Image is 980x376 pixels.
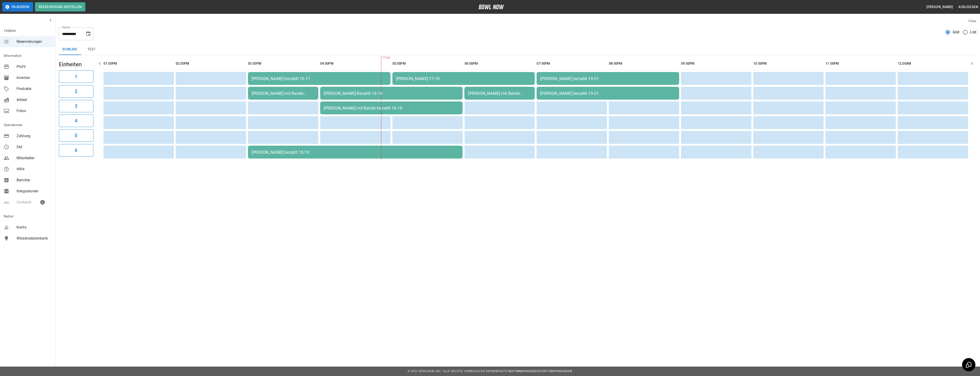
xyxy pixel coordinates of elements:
[81,44,102,55] button: test
[17,236,52,241] span: Wissensdatenbank
[75,132,77,139] h6: 5
[17,97,52,103] span: Artikel
[176,57,246,70] th: 02:00PM
[540,76,675,81] div: [PERSON_NAME] bezahlt 19-21
[898,57,968,70] th: 12:00AM
[17,225,52,230] span: Konto
[381,56,382,60] span: 17:54
[479,5,504,9] img: logo
[102,55,970,160] table: sticky table
[957,3,980,11] button: Ausloggen
[681,57,751,70] th: 09:00PM
[59,85,93,98] button: 2
[970,29,976,35] span: List
[17,39,52,44] span: Reservierungen
[396,76,531,81] div: [PERSON_NAME] 17-19
[17,108,52,114] span: Fotos
[17,166,52,172] span: Hilfe
[59,44,81,55] button: Bowling
[59,44,976,55] div: inventory tabs
[968,19,976,23] label: View
[753,57,824,70] th: 10:00PM
[17,144,52,150] span: Std
[252,91,315,96] div: [PERSON_NAME] mit Bande bezahlt 15-16
[59,70,93,83] button: 1
[75,147,77,154] h6: 6
[59,61,93,68] h5: Einheiten
[609,57,679,70] th: 08:00PM
[17,177,52,183] span: Berichte
[59,144,93,156] button: 6
[2,2,33,12] button: Pausieren
[75,117,77,124] h6: 4
[465,57,535,70] th: 06:00PM
[252,150,459,155] div: [PERSON_NAME] bezaht 15-18
[17,64,52,69] span: Profil
[17,155,52,161] span: Mitarbeiter
[468,91,531,96] div: [PERSON_NAME] mit Bande bezahlt 18-19
[537,57,607,70] th: 07:00PM
[75,102,77,110] h6: 3
[324,91,459,96] div: [PERSON_NAME] Bezahlt 16-18
[59,115,93,127] button: 4
[324,106,459,110] div: [PERSON_NAME] mit Bande bezahlt 16-18
[17,75,52,81] span: Inventar
[17,188,52,194] span: Integrationen
[35,2,86,12] button: Reservierung erstellen
[75,73,77,80] h6: 1
[84,29,93,38] button: Choose date, selected date is 30. Aug. 2025
[59,129,93,142] button: 5
[103,57,174,70] th: 01:00PM
[925,3,955,11] button: [PERSON_NAME]
[392,57,463,70] th: 05:00PM
[75,88,77,95] h6: 2
[59,100,93,112] button: 3
[408,370,486,373] span: © 2022 BowlNow, Inc. Alle Rechte vorbehalten.
[320,57,391,70] th: 04:00PM
[248,57,318,70] th: 03:00PM
[540,91,675,96] div: [PERSON_NAME] bezahlt 19-21
[533,370,572,373] a: Geschäftsbedingungen
[17,133,52,139] span: Zahlung
[953,29,960,35] span: Grid
[252,76,387,81] div: [PERSON_NAME] bezahlt 15-17
[17,86,52,92] span: Produkte
[486,370,532,373] a: Datenschutz-Bestimmungen
[825,57,896,70] th: 11:00PM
